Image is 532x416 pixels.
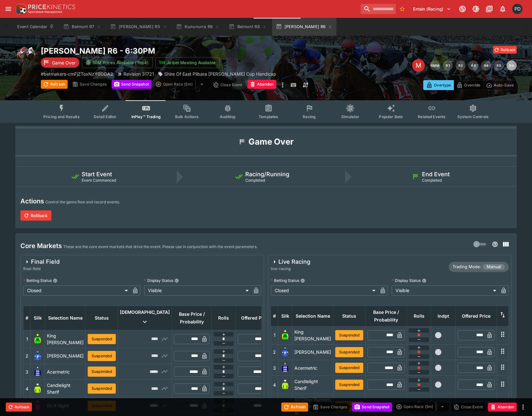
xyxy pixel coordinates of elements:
span: Event Commenced [82,178,116,183]
button: Suspended [88,383,116,394]
td: [PERSON_NAME] [45,348,86,364]
img: PriceKinetics [28,4,75,9]
p: These are the core event markets that drive the event. Please use in conjunction with the event p... [63,244,257,250]
div: split button [395,402,449,411]
h1: Game Over [248,136,294,147]
button: SRM Prices Available (Top4) [82,57,153,68]
button: Suspended [335,380,363,390]
input: search [361,4,396,14]
img: runner 3 [280,363,290,373]
button: Abandon [488,403,517,412]
div: Live Racing [271,258,310,266]
th: Base Price / Probability [366,306,407,326]
img: runner 1 [33,334,43,344]
button: Send Snapshot [112,80,151,89]
p: Betting Status [271,278,299,283]
span: Auditing [220,114,235,119]
span: Completed [245,178,265,183]
button: Event Calendar [13,18,58,36]
button: more [279,80,286,90]
button: Suspended [335,330,363,340]
img: runner 3 [33,367,43,377]
span: Popular Bets [379,114,403,119]
p: Game Over [52,59,76,66]
div: Paul Dicioccio [512,4,522,14]
button: R6 [506,60,517,71]
td: Acermetric [45,364,86,380]
div: Closed [23,285,130,296]
button: [PERSON_NAME] R5 [106,18,171,36]
th: Status [86,306,118,330]
th: Rolls [212,306,236,330]
td: Acermetric [292,360,333,376]
p: Display Status [392,278,421,283]
button: more [519,403,527,411]
td: Candlelight Sherif [45,380,86,398]
th: # [271,306,278,326]
div: Shire Of East Pilbara Newman Cup Handicap [158,71,276,77]
h4: Core Markets [20,242,62,250]
button: Betting Status [300,278,305,283]
img: runner 4 [33,383,43,394]
p: Revision 31721 [123,71,154,77]
p: Override [464,82,480,88]
p: Control the game flow and record events. [45,199,120,205]
td: 4 [271,376,278,394]
button: Rollback [6,403,32,412]
button: open drawer [3,3,14,15]
th: Independent [431,306,455,326]
img: horse_racing.png [15,46,36,66]
button: Paul Dicioccio [510,2,524,16]
h2: Copy To Clipboard [41,46,279,56]
button: R2 [455,60,466,71]
td: King [PERSON_NAME] [45,330,86,348]
span: Templates [259,114,278,119]
button: Display Status [174,278,179,283]
span: Pricing and Results [43,114,80,119]
td: King [PERSON_NAME] [292,326,333,344]
td: Do It Right [45,398,86,413]
img: runner 4 [280,380,290,390]
button: Notifications [497,3,508,15]
p: Betting Status [23,278,52,283]
span: Mark an event as closed and abandoned. [488,403,517,410]
p: Display Status [144,278,173,283]
button: [PERSON_NAME] R6 [272,18,337,36]
button: Belmont R8 [225,18,271,36]
button: Connected to PK [457,3,468,15]
button: Suspended [88,367,116,377]
button: Rollback [20,210,51,221]
p: Shire Of East Pilbara [PERSON_NAME] Cup Handicap [164,71,276,77]
span: Racing [303,114,316,119]
h4: Actions [20,197,44,205]
th: [DEMOGRAPHIC_DATA] [118,306,172,330]
button: Send Snapshot [352,403,392,412]
td: 5 [24,398,31,413]
span: Simulator [341,114,359,119]
img: runner 2 [280,347,290,357]
span: InPlay™ Trading [131,114,161,119]
span: System Controls [457,114,489,119]
h5: End Event [422,170,450,178]
div: Visible [144,285,251,296]
img: PriceKinetics Logo [14,3,27,15]
td: 3 [271,360,278,376]
td: 1 [24,330,31,348]
th: Selection Name [292,306,333,326]
button: Jetbet Meeting Available [155,57,220,68]
nav: pagination navigation [430,60,517,71]
button: Betting Status [53,278,57,283]
p: Auto-Save [494,82,514,88]
img: runner 2 [33,351,43,361]
span: live-racing [271,266,310,272]
th: Base Price / Probability [172,306,212,330]
div: Event type filters [38,100,494,123]
button: SMM [430,60,440,71]
th: Rolls [407,306,431,326]
button: Suspended [88,351,116,361]
span: Manual [483,264,505,270]
th: Status [333,306,366,326]
button: Select Tenant [409,4,455,14]
th: Silk [278,306,292,326]
button: Documentation [484,3,495,15]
